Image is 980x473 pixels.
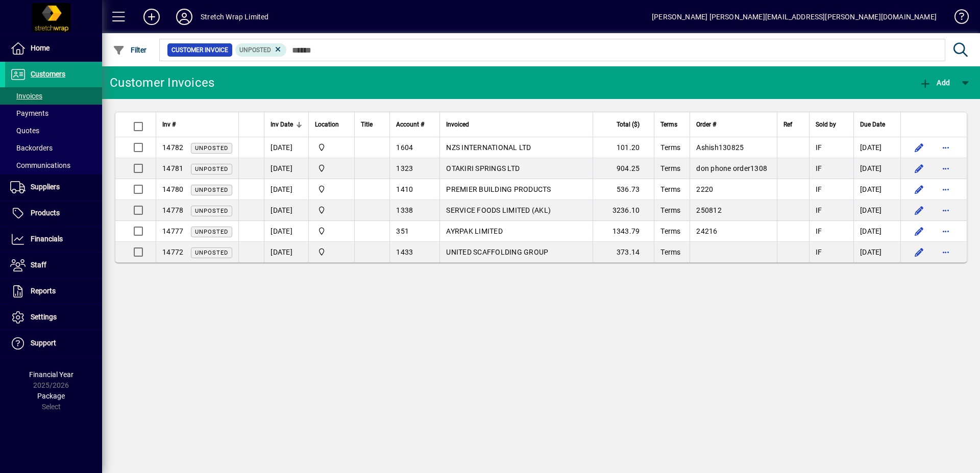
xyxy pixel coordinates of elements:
[168,8,201,26] button: Profile
[783,119,803,130] div: Ref
[315,226,348,237] span: SWL-AKL
[446,185,551,193] span: PREMIER BUILDING PRODUCTS
[696,227,717,235] span: 24216
[135,8,168,26] button: Add
[315,119,339,130] span: Location
[361,119,383,130] div: Title
[5,36,102,61] a: Home
[31,287,56,295] span: Reports
[5,305,102,330] a: Settings
[660,185,680,193] span: Terms
[31,235,63,243] span: Financials
[696,119,771,130] div: Order #
[660,119,677,130] span: Terms
[652,9,937,25] div: [PERSON_NAME] [PERSON_NAME][EMAIL_ADDRESS][PERSON_NAME][DOMAIN_NAME]
[315,163,348,174] span: SWL-AKL
[315,205,348,216] span: SWL-AKL
[195,208,228,214] span: Unposted
[5,122,102,139] a: Quotes
[396,164,413,172] span: 1323
[31,70,65,78] span: Customers
[5,253,102,278] a: Staff
[593,200,654,221] td: 3236.10
[271,119,302,130] div: Inv Date
[162,119,232,130] div: Inv #
[860,119,894,130] div: Due Date
[853,221,900,242] td: [DATE]
[660,164,680,172] span: Terms
[162,206,183,214] span: 14778
[853,179,900,200] td: [DATE]
[911,244,927,260] button: Edit
[860,119,885,130] span: Due Date
[446,143,531,152] span: NZS INTERNATIONAL LTD
[816,227,822,235] span: IF
[195,145,228,152] span: Unposted
[264,179,308,200] td: [DATE]
[599,119,649,130] div: Total ($)
[911,160,927,177] button: Edit
[938,244,954,260] button: More options
[195,250,228,256] span: Unposted
[593,221,654,242] td: 1343.79
[5,175,102,200] a: Suppliers
[201,9,269,25] div: Stretch Wrap Limited
[911,223,927,239] button: Edit
[113,46,147,54] span: Filter
[5,105,102,122] a: Payments
[947,2,967,35] a: Knowledge Base
[162,248,183,256] span: 14772
[938,223,954,239] button: More options
[938,181,954,197] button: More options
[31,339,56,347] span: Support
[162,143,183,152] span: 14782
[853,158,900,179] td: [DATE]
[911,202,927,218] button: Edit
[162,227,183,235] span: 14777
[696,119,716,130] span: Order #
[361,119,373,130] span: Title
[110,41,150,59] button: Filter
[816,164,822,172] span: IF
[816,119,847,130] div: Sold by
[816,185,822,193] span: IF
[264,137,308,158] td: [DATE]
[110,74,214,91] div: Customer Invoices
[29,370,73,379] span: Financial Year
[31,183,60,191] span: Suppliers
[446,119,469,130] span: Invoiced
[5,279,102,304] a: Reports
[5,201,102,226] a: Products
[171,45,228,55] span: Customer Invoice
[696,164,767,172] span: don phone order1308
[660,143,680,152] span: Terms
[5,157,102,174] a: Communications
[446,227,503,235] span: AYRPAK LIMITED
[660,227,680,235] span: Terms
[315,246,348,258] span: SWL-AKL
[10,127,39,135] span: Quotes
[271,119,293,130] span: Inv Date
[264,242,308,262] td: [DATE]
[853,200,900,221] td: [DATE]
[396,227,409,235] span: 351
[235,43,287,57] mat-chip: Customer Invoice Status: Unposted
[917,73,952,92] button: Add
[593,179,654,200] td: 536.73
[315,142,348,153] span: SWL-AKL
[37,392,65,400] span: Package
[816,206,822,214] span: IF
[446,119,586,130] div: Invoiced
[396,119,424,130] span: Account #
[396,248,413,256] span: 1433
[10,161,70,169] span: Communications
[853,137,900,158] td: [DATE]
[696,206,722,214] span: 250812
[617,119,640,130] span: Total ($)
[315,184,348,195] span: SWL-AKL
[853,242,900,262] td: [DATE]
[446,206,551,214] span: SERVICE FOODS LIMITED (AKL)
[315,119,348,130] div: Location
[31,313,57,321] span: Settings
[660,248,680,256] span: Terms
